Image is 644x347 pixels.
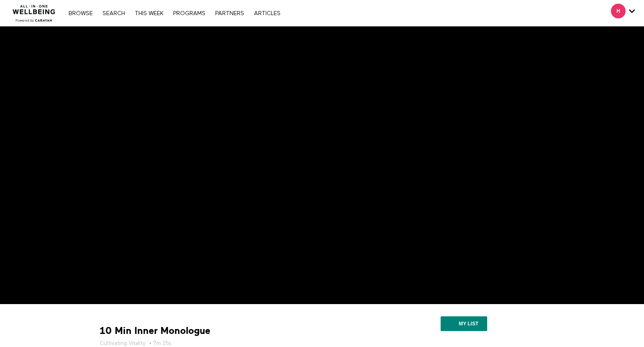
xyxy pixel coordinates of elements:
nav: Primary [65,9,284,17]
a: THIS WEEK [131,11,167,16]
strong: 10 Min Inner Monologue [100,325,210,337]
a: Browse [65,11,97,16]
a: PROGRAMS [169,11,209,16]
a: Search [98,11,129,16]
a: ARTICLES [250,11,285,16]
a: PARTNERS [211,11,248,16]
button: My list [441,316,487,331]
